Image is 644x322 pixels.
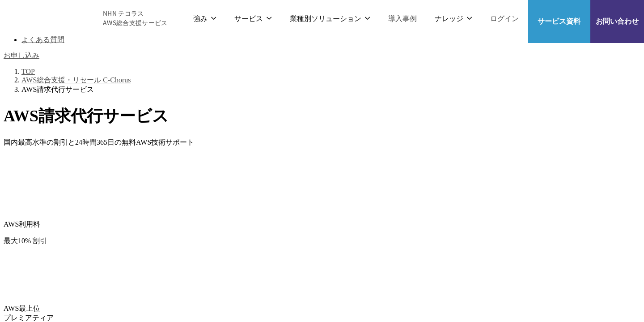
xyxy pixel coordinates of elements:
p: 国内最高水準の割引と 24時間365日の無料AWS技術サポート [4,138,640,147]
img: 契約件数 [4,152,126,211]
span: AWS請求代行サービス [4,107,169,125]
a: 導入事例 [388,13,417,24]
a: AWS総合支援・リセール C-Chorus [21,76,131,84]
p: サービス [234,13,272,24]
p: % 割引 [4,236,640,246]
span: NHN テコラス AWS総合支援サービス [103,9,168,27]
a: TOP [21,68,35,75]
a: AWS総合支援サービス C-Chorus NHN テコラスAWS総合支援サービス [13,7,168,29]
span: お問い合わせ [590,15,644,26]
p: AWS利用料 [4,220,640,229]
span: サービス資料 [528,15,590,26]
a: お申し込み [4,49,39,60]
img: AWS総合支援サービス C-Chorus [13,7,89,29]
span: AWS請求代行サービス [21,86,94,93]
p: 強み [193,13,216,24]
p: 業種別ソリューション [290,13,370,24]
span: 10 [18,237,25,245]
span: 最大 [4,237,18,245]
p: ナレッジ [435,13,472,24]
a: よくある質問 [21,36,64,43]
a: ログイン [490,13,519,24]
img: AWSプレミアティアサービスパートナー [4,250,48,295]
